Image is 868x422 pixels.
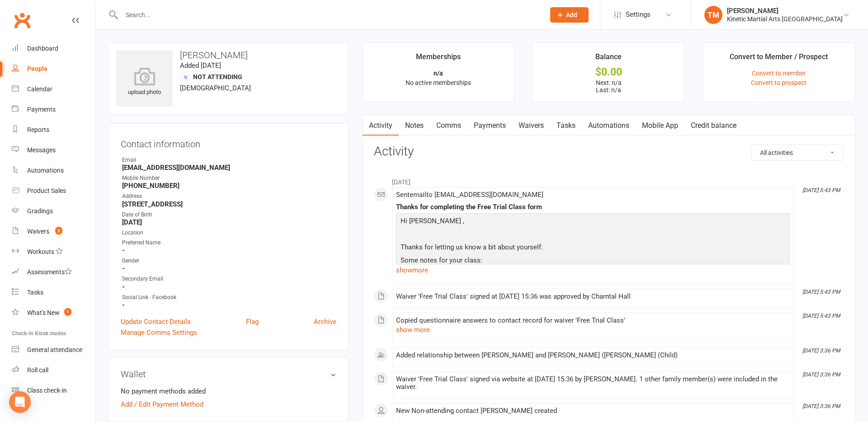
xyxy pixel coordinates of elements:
[27,268,72,276] div: Assessments
[55,227,62,234] span: 2
[12,360,95,380] a: Roll call
[122,218,336,226] strong: [DATE]
[12,99,95,120] a: Payments
[550,115,582,136] a: Tasks
[12,79,95,99] a: Calendar
[802,403,840,409] i: [DATE] 3:36 PM
[398,216,788,229] p: Hi [PERSON_NAME]
[121,327,197,338] a: Manage Comms Settings
[566,11,577,19] span: Add
[116,67,173,97] div: upload photo
[399,115,430,136] a: Notes
[12,181,95,201] a: Product Sales
[752,70,806,77] a: Convert to member
[704,6,722,24] div: TM
[121,399,203,410] a: Add / Edit Payment Method
[12,242,95,262] a: Workouts
[12,120,95,140] a: Reports
[27,126,49,133] div: Reports
[27,187,66,194] div: Product Sales
[12,380,95,401] a: Class kiosk mode
[122,229,336,237] div: Location
[512,115,550,136] a: Waivers
[314,316,336,327] a: Archive
[122,283,336,291] strong: -
[122,246,336,254] strong: -
[751,79,807,86] a: Convert to prospect
[730,51,828,67] div: Convert to Member / Prospect
[27,207,53,215] div: Gradings
[27,106,56,113] div: Payments
[122,275,336,283] div: Secondary Email
[550,7,589,23] button: Add
[121,369,336,379] h3: Wallet
[595,51,622,67] div: Balance
[396,317,790,324] div: Copied questionnaire answers to contact record for waiver 'Free Trial Class'
[122,264,336,272] strong: -
[64,308,71,316] span: 1
[27,248,54,255] div: Workouts
[122,293,336,302] div: Social Link - Facebook
[12,160,95,181] a: Automations
[122,257,336,265] div: Gender
[396,407,790,415] div: New Non-attending contact [PERSON_NAME] created
[27,146,56,154] div: Messages
[27,167,64,174] div: Automations
[430,115,467,136] a: Comms
[121,136,336,149] h3: Contact information
[802,313,840,319] i: [DATE] 5:43 PM
[116,50,341,60] h3: [PERSON_NAME]
[636,115,684,136] a: Mobile App
[12,201,95,221] a: Gradings
[122,192,336,201] div: Address
[802,187,840,193] i: [DATE] 5:43 PM
[406,79,471,86] span: No active memberships
[12,340,95,360] a: General attendance kiosk mode
[463,217,464,225] span: ,
[374,173,844,187] li: [DATE]
[541,67,676,77] div: $0.00
[727,15,843,23] div: Kinetic Martial Arts [GEOGRAPHIC_DATA]
[122,239,336,247] div: Preferred Name
[398,255,788,268] p: Some notes for your class:
[727,7,843,15] div: [PERSON_NAME]
[802,347,840,354] i: [DATE] 3:36 PM
[122,211,336,219] div: Date of Birth
[9,391,31,413] div: Open Intercom Messenger
[27,228,49,235] div: Waivers
[363,115,399,136] a: Activity
[12,303,95,323] a: What's New1
[374,145,844,159] h3: Activity
[626,5,651,25] span: Settings
[11,9,33,32] a: Clubworx
[396,352,790,359] div: Added relationship between [PERSON_NAME] and [PERSON_NAME] ([PERSON_NAME] (Child)
[12,140,95,160] a: Messages
[122,164,336,172] strong: [EMAIL_ADDRESS][DOMAIN_NAME]
[12,262,95,282] a: Assessments
[12,38,95,59] a: Dashboard
[802,289,840,295] i: [DATE] 5:43 PM
[802,371,840,378] i: [DATE] 3:36 PM
[119,9,538,21] input: Search...
[27,289,43,296] div: Tasks
[246,316,259,327] a: Flag
[684,115,743,136] a: Credit balance
[396,191,543,199] span: Sent email to [EMAIL_ADDRESS][DOMAIN_NAME]
[180,84,251,92] span: [DEMOGRAPHIC_DATA]
[12,221,95,242] a: Waivers 2
[27,387,67,394] div: Class check-in
[27,346,82,353] div: General attendance
[121,386,336,397] li: No payment methods added
[122,156,336,164] div: Email
[12,59,95,79] a: People
[398,242,788,255] p: Thanks for letting us know a bit about yourself.
[416,51,461,67] div: Memberships
[122,174,336,183] div: Mobile Number
[12,282,95,303] a: Tasks
[396,203,790,211] div: Thanks for completing the Free Trial Class form
[27,85,52,93] div: Calendar
[27,366,48,374] div: Roll call
[396,293,790,300] div: Waiver 'Free Trial Class' signed at [DATE] 15:36 was approved by Charntal Hall
[434,70,443,77] strong: n/a
[27,45,58,52] div: Dashboard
